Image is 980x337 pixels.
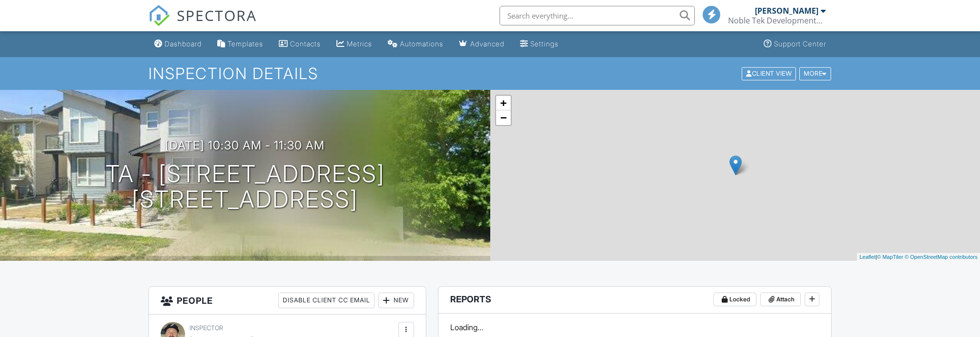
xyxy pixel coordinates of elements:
div: Settings [530,40,559,48]
a: Metrics [333,35,376,53]
a: Dashboard [150,35,206,53]
h1: TA - [STREET_ADDRESS] [STREET_ADDRESS] [105,161,385,213]
div: New [378,293,414,308]
a: Zoom in [496,96,511,110]
div: Noble Tek Developments Ltd. [728,16,826,25]
div: More [799,67,831,80]
h3: People [149,287,426,315]
input: Search everything... [500,6,695,25]
a: Contacts [275,35,325,53]
div: [PERSON_NAME] [755,6,818,16]
div: Dashboard [165,40,202,48]
div: | [857,253,980,261]
a: Zoom out [496,110,511,125]
img: The Best Home Inspection Software - Spectora [148,5,170,26]
a: Support Center [760,35,830,53]
a: Leaflet [859,254,876,260]
div: Contacts [290,40,321,48]
div: Client View [742,67,796,80]
div: Automations [400,40,443,48]
a: Templates [213,35,267,53]
a: SPECTORA [148,13,257,34]
h3: [DATE] 10:30 am - 11:30 am [165,139,325,152]
a: Settings [516,35,563,53]
div: Templates [228,40,263,48]
span: SPECTORA [177,5,257,25]
h1: Inspection Details [148,65,832,82]
div: Metrics [347,40,372,48]
a: Automations (Basic) [384,35,447,53]
a: © OpenStreetMap contributors [905,254,978,260]
span: Inspector [189,324,223,332]
div: Disable Client CC Email [278,293,375,308]
a: © MapTiler [877,254,903,260]
div: Advanced [470,40,504,48]
a: Client View [741,69,798,77]
div: Support Center [774,40,826,48]
a: Advanced [455,35,508,53]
